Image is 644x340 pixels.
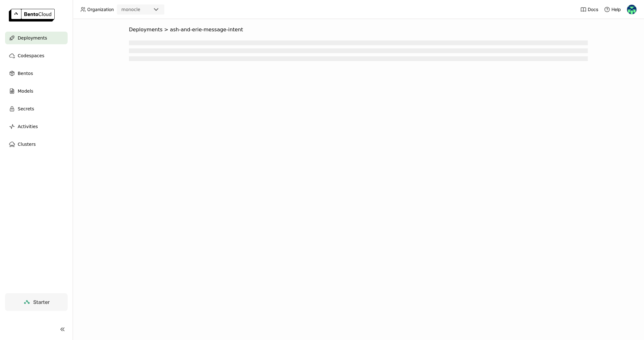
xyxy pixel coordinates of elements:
a: Starter [5,293,68,311]
span: Codespaces [18,52,44,59]
a: Models [5,85,68,97]
a: Docs [580,6,598,13]
nav: Breadcrumbs navigation [129,27,588,33]
div: Help [604,6,621,13]
span: Activities [18,123,38,130]
div: monocle [121,6,140,13]
span: Docs [588,7,598,12]
span: > [162,27,170,33]
img: logo [9,9,55,22]
span: Deployments [129,27,162,33]
span: Help [611,7,621,12]
img: Asaf Rotbart [627,5,636,14]
span: Starter [33,299,50,305]
span: Secrets [18,105,34,113]
span: Clusters [18,140,36,148]
a: Deployments [5,32,68,44]
input: Selected monocle. [141,7,142,13]
span: Organization [87,7,114,12]
a: Secrets [5,102,68,115]
span: Deployments [18,34,47,42]
span: Models [18,87,33,95]
a: Activities [5,120,68,133]
span: Bentos [18,70,33,77]
span: ash-and-erie-message-intent [170,27,243,33]
a: Bentos [5,67,68,80]
a: Clusters [5,138,68,151]
a: Codespaces [5,49,68,62]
